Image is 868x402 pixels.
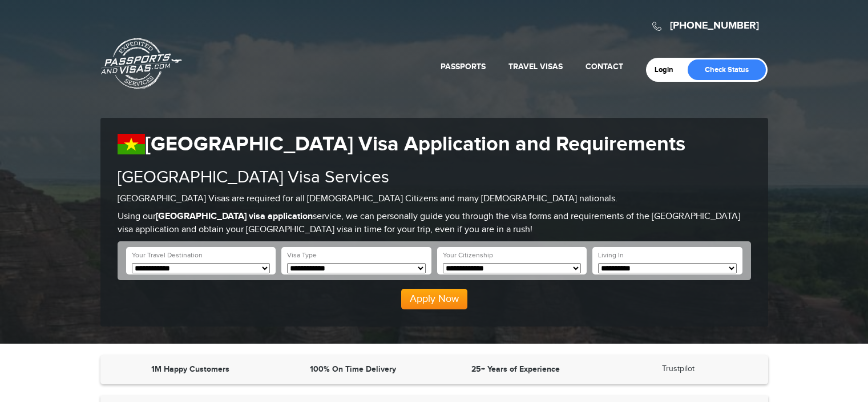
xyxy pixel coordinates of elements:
a: Passports [441,62,486,71]
p: Using our service, we can personally guide you through the visa forms and requirements of the [GE... [118,210,751,237]
h2: [GEOGRAPHIC_DATA] Visa Services [118,168,751,187]
a: Travel Visas [508,62,563,71]
a: Check Status [688,59,766,80]
strong: 1M Happy Customers [151,364,229,374]
a: Trustpilot [662,364,695,373]
strong: [GEOGRAPHIC_DATA] visa application [156,211,313,222]
a: [PHONE_NUMBER] [670,19,759,32]
button: Apply Now [401,289,467,309]
a: Passports & [DOMAIN_NAME] [101,38,182,89]
p: [GEOGRAPHIC_DATA] Visas are required for all [DEMOGRAPHIC_DATA] Citizens and many [DEMOGRAPHIC_DA... [118,193,751,206]
a: Contact [586,62,623,71]
label: Living In [598,250,624,260]
label: Visa Type [287,250,317,260]
h1: [GEOGRAPHIC_DATA] Visa Application and Requirements [118,132,751,157]
label: Your Travel Destination [132,250,203,260]
strong: 25+ Years of Experience [471,364,560,374]
strong: 100% On Time Delivery [310,364,396,374]
a: Login [655,65,681,74]
label: Your Citizenship [443,250,493,260]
